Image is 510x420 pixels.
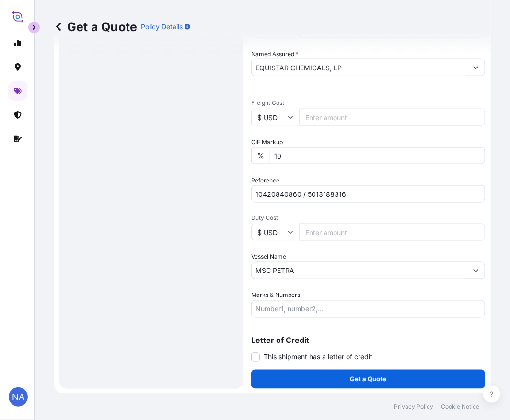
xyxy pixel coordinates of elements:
[141,22,183,32] p: Policy Details
[252,59,467,76] input: Full name
[270,147,485,164] input: Enter percentage
[299,109,485,126] input: Enter amount
[251,252,286,262] label: Vessel Name
[251,337,485,344] p: Letter of Credit
[251,49,298,59] label: Named Assured
[467,59,485,76] button: Show suggestions
[251,185,485,203] input: Your internal reference
[251,99,485,107] span: Freight Cost
[251,214,485,222] span: Duty Cost
[251,300,485,318] input: Number1, number2,...
[252,262,467,279] input: Type to search vessel name or IMO
[394,403,433,410] a: Privacy Policy
[299,224,485,241] input: Enter amount
[264,352,372,362] span: This shipment has a letter of credit
[12,392,24,402] span: NA
[251,176,279,185] label: Reference
[251,147,270,164] div: %
[251,370,485,389] button: Get a Quote
[441,403,479,410] a: Cookie Notice
[251,291,300,300] label: Marks & Numbers
[467,262,485,279] button: Show suggestions
[350,375,386,384] p: Get a Quote
[251,137,283,147] label: CIF Markup
[54,19,137,34] p: Get a Quote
